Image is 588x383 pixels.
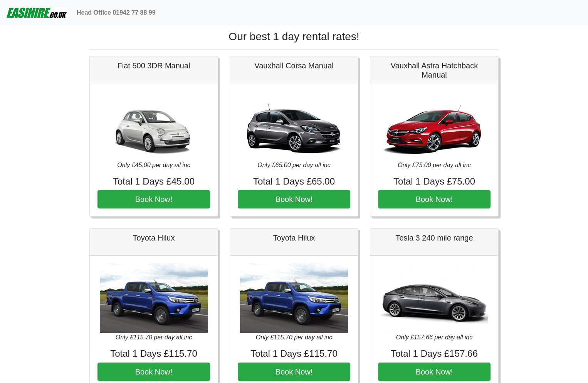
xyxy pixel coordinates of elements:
img: Tesla 3 240 mile range [380,263,488,333]
i: Only £65.00 per day all inc [257,162,330,168]
h5: Vauxhall Astra Hatchback Manual [378,61,491,80]
i: Only £115.70 per day all inc [256,334,332,341]
button: Book Now! [378,363,491,381]
button: Book Now! [238,190,350,208]
i: Only £115.70 per day all inc [116,334,192,341]
img: Vauxhall Astra Hatchback Manual [380,91,488,161]
h5: Toyota Hilux [238,233,350,242]
i: Only £75.00 per day all inc [398,162,470,168]
h5: Fiat 500 3DR Manual [97,61,210,70]
img: Fiat 500 3DR Manual [100,91,208,161]
i: Only £157.66 per day all inc [396,334,472,341]
h4: Total 1 Days £65.00 [238,176,350,187]
h4: Total 1 Days £115.70 [97,348,210,359]
button: Book Now! [97,363,210,381]
a: Head Office 01942 77 88 99 [74,5,159,20]
button: Book Now! [238,363,350,381]
button: Book Now! [378,190,491,208]
b: Head Office 01942 77 88 99 [77,9,156,16]
h5: Vauxhall Corsa Manual [238,61,350,70]
button: Book Now! [97,190,210,208]
h5: Tesla 3 240 mile range [378,233,491,242]
h4: Total 1 Days £45.00 [97,176,210,187]
img: Toyota Hilux [240,263,348,333]
h5: Toyota Hilux [97,233,210,242]
h4: Total 1 Days £115.70 [238,348,350,359]
i: Only £45.00 per day all inc [117,162,190,168]
h1: Our best 1 day rental rates! [89,30,499,43]
img: Vauxhall Corsa Manual [240,91,348,161]
h4: Total 1 Days £157.66 [378,348,491,359]
img: Toyota Hilux [100,263,208,333]
h4: Total 1 Days £75.00 [378,176,491,187]
img: easihire_logo_small.png [6,5,67,20]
